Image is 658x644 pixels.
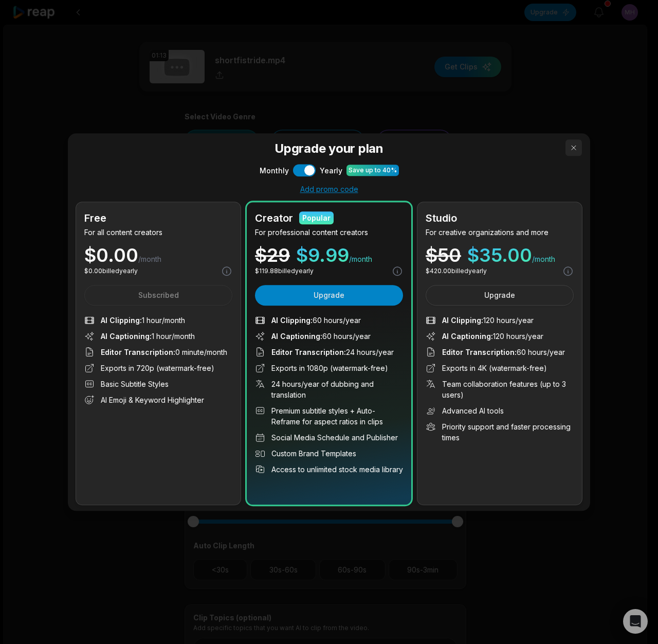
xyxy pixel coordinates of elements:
span: 24 hours/year [271,347,394,357]
span: Editor Transcription : [101,348,175,356]
p: $ 119.88 billed yearly [255,266,314,276]
span: /month [349,254,372,264]
div: Add promo code [76,185,582,194]
li: Premium subtitle styles + Auto-Reframe for aspect ratios in clips [255,405,403,427]
li: Basic Subtitle Styles [84,379,232,389]
span: AI Captioning : [442,332,493,341]
span: 1 hour/month [101,331,195,342]
div: $ 29 [255,246,290,264]
span: 120 hours/year [442,315,534,326]
li: Priority support and faster processing times [426,421,574,443]
span: Monthly [260,165,289,176]
h2: Creator [255,210,293,226]
span: $ 9.99 [296,246,349,264]
span: 60 hours/year [271,331,371,342]
button: Upgrade [426,285,574,306]
h2: Studio [426,210,457,226]
span: AI Clipping : [101,316,142,325]
span: AI Captioning : [101,332,152,341]
h3: Upgrade your plan [76,139,582,158]
li: Access to unlimited stock media library [255,464,403,475]
li: Team collaboration features (up to 3 users) [426,379,574,400]
span: /month [138,254,161,264]
li: Social Media Schedule and Publisher [255,432,403,443]
span: AI Clipping : [442,316,483,325]
span: 60 hours/year [271,315,361,326]
li: Advanced AI tools [426,405,574,416]
span: Yearly [320,165,342,176]
span: 0 minute/month [101,347,227,357]
span: AI Captioning : [271,332,322,341]
span: 1 hour/month [101,315,185,326]
div: Popular [302,212,331,223]
p: For professional content creators [255,227,403,238]
button: Upgrade [255,285,403,306]
li: AI Emoji & Keyword Highlighter [84,395,232,405]
span: /month [532,254,555,264]
p: $ 0.00 billed yearly [84,266,138,276]
li: Exports in 4K (watermark-free) [426,363,574,373]
h2: Free [84,210,106,226]
li: Exports in 1080p (watermark-free) [255,363,403,373]
span: 60 hours/year [442,347,565,357]
li: 24 hours/year of dubbing and translation [255,379,403,400]
span: AI Clipping : [271,316,313,325]
span: Editor Transcription : [271,348,346,356]
li: Exports in 720p (watermark-free) [84,363,232,373]
p: For creative organizations and more [426,227,574,238]
div: Save up to 40% [349,166,397,175]
span: Editor Transcription : [442,348,517,356]
p: $ 420.00 billed yearly [426,266,487,276]
span: 120 hours/year [442,331,543,342]
span: $ 35.00 [467,246,532,264]
div: $ 50 [426,246,461,264]
li: Custom Brand Templates [255,448,403,459]
span: $ 0.00 [84,246,138,264]
p: For all content creators [84,227,232,238]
